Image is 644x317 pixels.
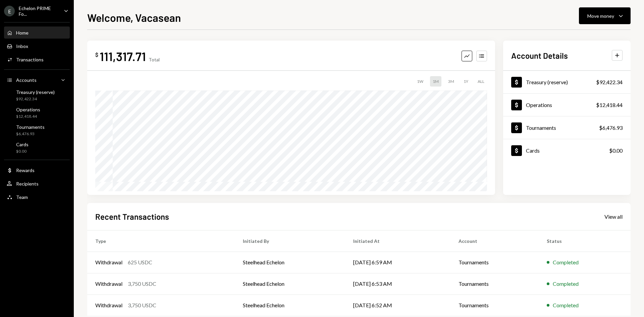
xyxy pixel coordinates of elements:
[596,78,623,86] div: $92,422.34
[587,12,614,19] div: Move money
[235,273,345,295] td: Steelhead Echelon
[475,76,487,87] div: ALL
[4,40,70,52] a: Inbox
[539,230,631,252] th: Status
[16,149,29,154] div: $0.00
[461,76,471,87] div: 1Y
[95,258,122,266] div: Withdrawal
[553,280,579,288] div: Completed
[445,76,457,87] div: 3M
[149,57,160,62] div: Total
[16,57,44,62] div: Transactions
[16,114,40,119] div: $12,418.44
[503,116,631,139] a: Tournaments$6,476.93
[16,131,45,137] div: $6,476.93
[95,301,122,309] div: Withdrawal
[450,295,539,316] td: Tournaments
[553,301,579,309] div: Completed
[4,74,70,86] a: Accounts
[345,295,450,316] td: [DATE] 6:52 AM
[235,252,345,273] td: Steelhead Echelon
[526,102,552,108] div: Operations
[16,107,40,112] div: Operations
[4,164,70,176] a: Rewards
[511,50,568,61] h2: Account Details
[16,77,37,83] div: Accounts
[16,89,55,95] div: Treasury (reserve)
[128,301,156,309] div: 3,750 USDC
[503,71,631,93] a: Treasury (reserve)$92,422.34
[4,191,70,203] a: Team
[604,213,623,220] a: View all
[16,194,28,200] div: Team
[579,7,631,24] button: Move money
[95,51,98,58] div: $
[16,181,39,187] div: Recipients
[128,280,156,288] div: 3,750 USDC
[87,11,181,24] h1: Welcome, Vacasean
[345,252,450,273] td: [DATE] 6:59 AM
[95,280,122,288] div: Withdrawal
[450,230,539,252] th: Account
[87,230,235,252] th: Type
[503,139,631,162] a: Cards$0.00
[553,258,579,266] div: Completed
[4,6,15,16] div: E
[599,124,623,132] div: $6,476.93
[235,295,345,316] td: Steelhead Echelon
[604,213,623,220] div: View all
[4,87,70,103] a: Treasury (reserve)$92,422.34
[16,43,28,49] div: Inbox
[526,79,568,85] div: Treasury (reserve)
[16,167,35,173] div: Rewards
[235,230,345,252] th: Initiated By
[16,30,29,36] div: Home
[503,94,631,116] a: Operations$12,418.44
[4,53,70,65] a: Transactions
[4,122,70,138] a: Tournaments$6,476.93
[19,5,58,17] div: Echelon PRIME Fo...
[450,252,539,273] td: Tournaments
[345,273,450,295] td: [DATE] 6:53 AM
[414,76,426,87] div: 1W
[4,140,70,156] a: Cards$0.00
[4,177,70,190] a: Recipients
[526,124,556,131] div: Tournaments
[95,211,169,222] h2: Recent Transactions
[4,105,70,121] a: Operations$12,418.44
[430,76,441,87] div: 1M
[100,49,146,64] div: 111,317.71
[16,142,29,147] div: Cards
[4,27,70,39] a: Home
[16,124,45,130] div: Tournaments
[596,101,623,109] div: $12,418.44
[609,147,623,155] div: $0.00
[16,96,55,102] div: $92,422.34
[128,258,152,266] div: 625 USDC
[450,273,539,295] td: Tournaments
[526,147,540,154] div: Cards
[345,230,450,252] th: Initiated At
